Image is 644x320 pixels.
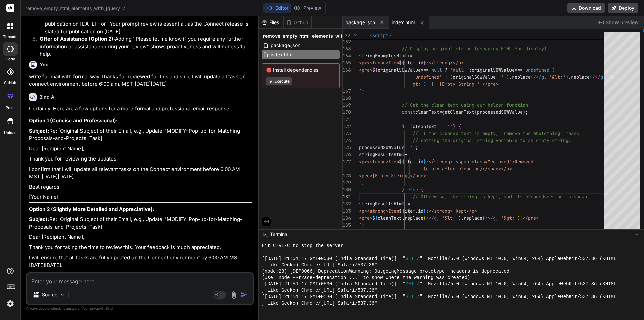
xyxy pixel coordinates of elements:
span: <p><strong>Item [359,158,399,165]
span: === [515,67,523,73]
p: Dear [Recipient Name], [29,145,252,153]
span: GET [406,281,414,287]
button: Execute [266,77,292,85]
span: { [458,123,461,129]
span: ` [413,151,415,157]
label: code [6,56,15,62]
span: index.html [270,51,294,59]
span: g [600,74,603,80]
div: 172 [343,123,350,130]
span: />/ [485,215,493,221]
span: item [405,158,415,165]
span: thing" means [547,130,579,136]
span: { [375,67,378,73]
span: cleanText [413,123,437,129]
span: stringResultsHtml [359,151,405,157]
div: 165 [343,59,350,66]
span: ? [552,67,555,73]
span: ) [523,109,525,115]
span: /</ [426,215,434,221]
span: 'undefined' [413,74,442,80]
span: id [418,60,423,66]
span: undefined [525,67,549,73]
span: ; [362,180,364,186]
span: cleanText [415,109,439,115]
li: Adding "Please let me know if you require any further information or assistance during your revie... [34,35,252,58]
span: GET [406,256,414,262]
div: 171 [343,116,350,123]
span: { [402,60,405,66]
strong: Option 2 (Slightly More Detailed and Appreciative): [29,206,154,212]
span: ; [525,109,528,115]
span: gt;' [413,81,423,87]
p: Re: [Original Subject of their Email, e.g., Update: 'MODIFY-Pop-up-for-Matching-Proposals-and-Pro... [29,127,252,142]
div: 184 [343,215,350,222]
span: . [415,60,418,66]
span: $ [399,208,402,214]
span: , like Gecko) Chrome/[URL] Safari/537.36" [262,262,377,268]
span: replace [512,74,531,80]
span: stringResultsHtml [359,201,405,207]
strong: Subject: [29,128,49,134]
p: Thank you for taking the time to review this. Your feedback is much appreciated. [29,244,252,252]
span: (node:23) [DEP0066] DeprecationWarning: OutgoingMessage.prototype._headers is deprecated [262,268,509,275]
span: , [603,74,606,80]
span: = [405,144,407,150]
span: " "Mozilla/5.0 (Windows NT 10.0; Win64; x64) AppleWebKit/537.36 (KHTML [420,256,617,262]
span: ) [517,215,520,221]
div: 167 [343,88,350,95]
span: '' [410,144,415,150]
span: remove_empty_html_elements_with_jquery [263,33,363,39]
p: Best regards, [29,183,252,191]
span: ) [458,215,461,221]
span: />/ [592,74,600,80]
strong: Offer of Assistance (Option 2): [40,36,115,42]
span: / [417,256,419,262]
div: 179 [343,179,350,186]
span: >_ [263,231,268,238]
div: 168 [343,95,350,102]
span: . [461,215,464,221]
span: } [423,208,426,214]
span: processedSOWValue [359,144,405,150]
span: . [402,215,405,221]
span: <pre> [359,67,372,73]
span: // Otherwise, the string is kept, and its cleaned [413,194,544,200]
span: $ [399,60,402,66]
span: { [402,208,405,214]
p: Sincerely, [29,272,252,279]
label: threads [3,34,17,40]
div: 170 [343,109,350,116]
span: , [544,74,547,80]
div: 182 [343,200,350,208]
span: < [370,32,372,38]
label: Upload [4,130,17,136]
button: Deploy [608,3,638,13]
span: /</ [533,74,541,80]
span: package.json [270,41,301,49]
span: . [415,208,418,214]
span: === [437,123,445,129]
span: replace [464,215,482,221]
span: $ [399,158,402,165]
span: </pre> [482,81,498,87]
span: ; [415,144,418,150]
span: ( [450,74,453,80]
span: ( [474,109,477,115]
span: 'null' [450,67,466,73]
span: [[DATE] 21:51:17 GMT+0530 (India Standard Time)] " [262,256,405,262]
img: settings [5,298,16,309]
span: ; [362,222,364,228]
span: // If the cleaned text is empty, "remove the whole [413,130,547,136]
span: ) [566,74,568,80]
span: privacy [90,306,102,310]
span: replace [571,74,590,80]
span: ` [359,180,362,186]
span: , [496,215,498,221]
span: else [407,187,418,193]
span: , like Gecko) Chrome/[URL] Safari/537.36" [262,300,377,307]
span: (empty after cleaning)</span></p> [423,166,512,172]
div: 164 [343,52,350,59]
div: 163 [343,45,350,52]
span: originalSOWValue [453,74,496,80]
